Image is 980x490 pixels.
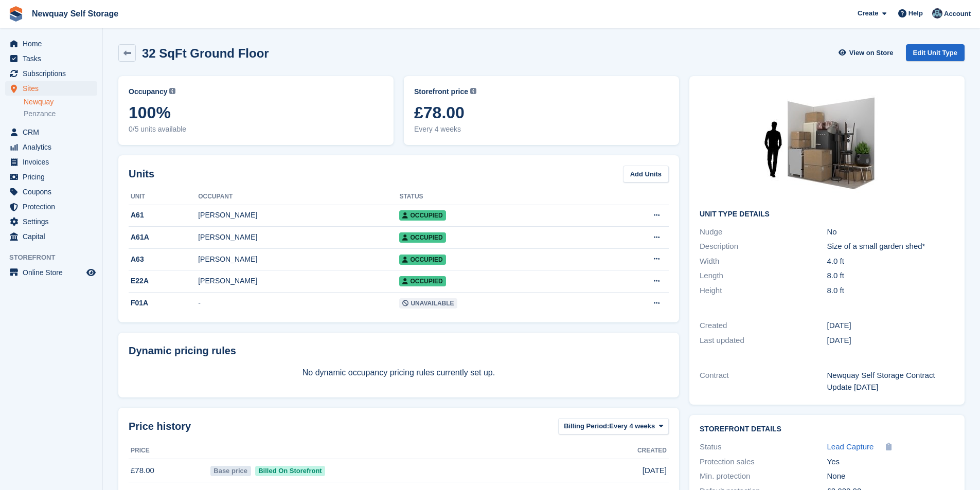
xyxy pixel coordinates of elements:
[908,8,923,19] span: Help
[827,456,954,468] div: Yes
[399,276,446,286] span: Occupied
[944,9,971,19] span: Account
[700,335,827,347] div: Last updated
[700,241,827,252] div: Description
[414,103,669,122] span: £78.00
[23,170,84,184] span: Pricing
[129,124,383,135] span: 0/5 units available
[23,199,84,214] span: Protection
[414,86,468,97] span: Storefront price
[858,8,878,19] span: Create
[399,232,446,243] span: Occupied
[700,270,827,282] div: Length
[23,81,84,96] span: Sites
[700,256,827,267] div: Width
[129,367,669,379] p: No dynamic occupancy pricing rules currently set up.
[5,265,97,280] a: menu
[24,109,97,119] a: Penzance
[827,241,954,252] div: Size of a small garden shed*
[129,459,208,482] td: £78.00
[129,254,198,265] div: A63
[700,456,827,468] div: Protection sales
[623,166,669,183] a: Add Units
[129,298,198,308] div: F01A
[5,125,97,139] a: menu
[129,276,198,286] div: E22A
[23,140,84,154] span: Analytics
[129,189,198,205] th: Unit
[198,276,399,286] div: [PERSON_NAME]
[700,425,954,433] h2: Storefront Details
[564,421,609,431] span: Billing Period:
[23,125,84,139] span: CRM
[643,465,667,477] span: [DATE]
[23,66,84,81] span: Subscriptions
[470,88,476,94] img: icon-info-grey-7440780725fd019a000dd9b08b2336e03edf1995a4989e88bcd33f0948082b44.svg
[700,226,827,238] div: Nudge
[906,44,965,61] a: Edit Unit Type
[700,370,827,393] div: Contract
[5,37,97,51] a: menu
[23,229,84,244] span: Capital
[23,265,84,280] span: Online Store
[198,189,399,205] th: Occupant
[5,81,97,96] a: menu
[142,46,269,60] h2: 32 SqFt Ground Floor
[23,214,84,229] span: Settings
[129,86,167,97] span: Occupancy
[700,441,827,453] div: Status
[5,155,97,169] a: menu
[255,466,326,476] span: Billed On Storefront
[129,103,383,122] span: 100%
[849,48,894,58] span: View on Store
[700,285,827,297] div: Height
[827,320,954,332] div: [DATE]
[932,8,942,19] img: Colette Pearce
[129,343,669,358] div: Dynamic pricing rules
[414,124,669,135] span: Every 4 weeks
[827,442,874,451] span: Lead Capture
[23,51,84,66] span: Tasks
[28,5,122,22] a: Newquay Self Storage
[85,266,97,279] a: Preview store
[5,199,97,214] a: menu
[5,229,97,244] a: menu
[399,189,595,205] th: Status
[827,335,954,347] div: [DATE]
[399,210,446,221] span: Occupied
[700,470,827,482] div: Min. protection
[129,232,198,243] div: A61A
[9,252,102,263] span: Storefront
[24,97,97,107] a: Newquay
[558,418,669,435] button: Billing Period: Every 4 weeks
[169,88,175,94] img: icon-info-grey-7440780725fd019a000dd9b08b2336e03edf1995a4989e88bcd33f0948082b44.svg
[700,210,954,219] h2: Unit Type details
[827,256,954,267] div: 4.0 ft
[700,320,827,332] div: Created
[129,443,208,459] th: Price
[5,66,97,81] a: menu
[399,298,457,308] span: Unavailable
[827,441,874,453] a: Lead Capture
[23,37,84,51] span: Home
[399,255,446,265] span: Occupied
[5,51,97,66] a: menu
[129,210,198,221] div: A61
[198,210,399,221] div: [PERSON_NAME]
[827,285,954,297] div: 8.0 ft
[198,232,399,243] div: [PERSON_NAME]
[129,419,191,434] span: Price history
[5,185,97,199] a: menu
[827,226,954,238] div: No
[637,446,667,455] span: Created
[5,140,97,154] a: menu
[129,166,154,182] h2: Units
[838,44,898,61] a: View on Store
[5,170,97,184] a: menu
[827,370,954,393] div: Newquay Self Storage Contract Update [DATE]
[609,421,655,431] span: Every 4 weeks
[210,466,251,476] span: Base price
[827,470,954,482] div: None
[827,270,954,282] div: 8.0 ft
[750,86,904,202] img: 32-sqft-unit%20(1).jpg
